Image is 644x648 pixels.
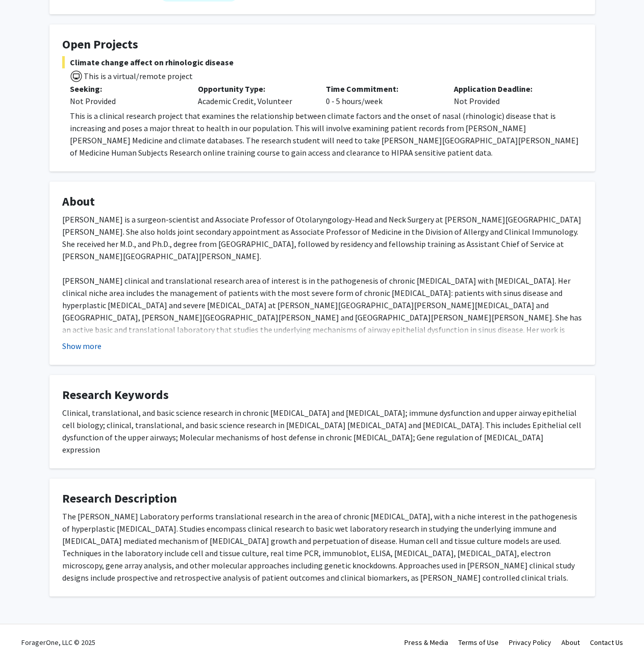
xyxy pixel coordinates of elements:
a: About [561,638,580,647]
h4: About [62,194,582,209]
iframe: Chat [8,602,43,640]
div: Not Provided [446,83,574,107]
div: 0 - 5 hours/week [318,83,446,107]
p: This is a clinical research project that examines the relationship between climate factors and th... [70,110,582,159]
div: [PERSON_NAME] is a surgeon-scientist and Associate Professor of Otolaryngology-Head and Neck Surg... [62,213,582,495]
p: Application Deadline: [454,83,566,95]
button: Show more [62,340,101,352]
span: This is a virtual/remote project [83,71,193,81]
p: Time Commitment: [326,83,439,95]
h4: Research Keywords [62,388,582,403]
a: Privacy Policy [509,638,551,647]
a: Press & Media [404,638,448,647]
h4: Open Projects [62,37,582,52]
p: Seeking: [70,83,183,95]
h4: Research Description [62,491,582,506]
span: Climate change affect on rhinologic disease [62,56,582,68]
p: Opportunity Type: [198,83,311,95]
div: The [PERSON_NAME] Laboratory performs translational research in the area of chronic [MEDICAL_DATA... [62,510,582,584]
a: Terms of Use [458,638,499,647]
div: Clinical, translational, and basic science research in chronic [MEDICAL_DATA] and [MEDICAL_DATA];... [62,407,582,456]
div: Academic Credit, Volunteer [190,83,318,107]
a: Contact Us [590,638,623,647]
div: Not Provided [70,95,183,107]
